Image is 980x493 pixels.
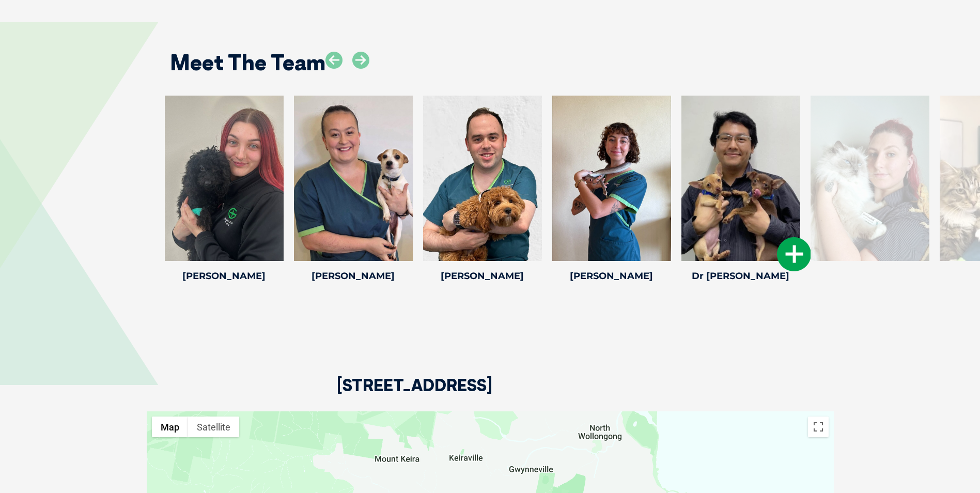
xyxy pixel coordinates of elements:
[165,271,284,281] h4: [PERSON_NAME]
[170,52,325,73] h2: Meet The Team
[681,271,800,281] h4: Dr [PERSON_NAME]
[808,417,829,437] button: Toggle fullscreen view
[294,271,413,281] h4: [PERSON_NAME]
[337,377,492,411] h2: [STREET_ADDRESS]
[152,417,188,437] button: Show street map
[552,271,671,281] h4: [PERSON_NAME]
[188,417,239,437] button: Show satellite imagery
[423,271,542,281] h4: [PERSON_NAME]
